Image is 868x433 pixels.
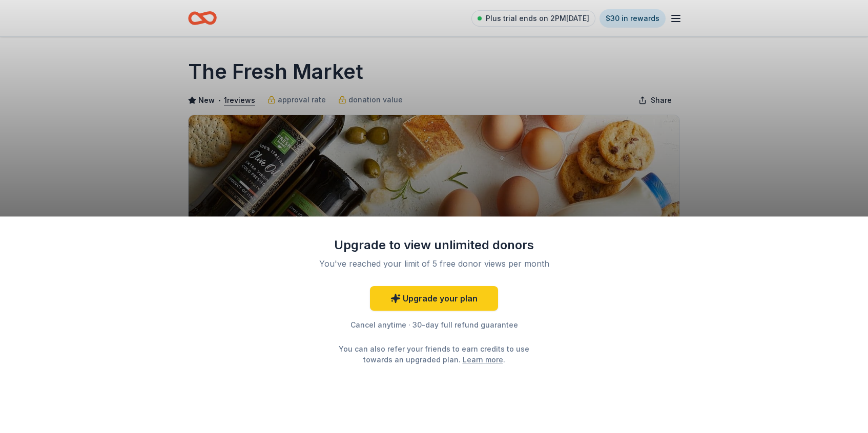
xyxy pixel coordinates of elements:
a: Upgrade your plan [370,286,498,311]
div: You can also refer your friends to earn credits to use towards an upgraded plan. . [329,343,539,365]
a: Learn more [463,354,503,365]
div: Upgrade to view unlimited donors [301,237,567,253]
div: Cancel anytime · 30-day full refund guarantee [301,319,567,331]
div: You've reached your limit of 5 free donor views per month [313,257,555,270]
